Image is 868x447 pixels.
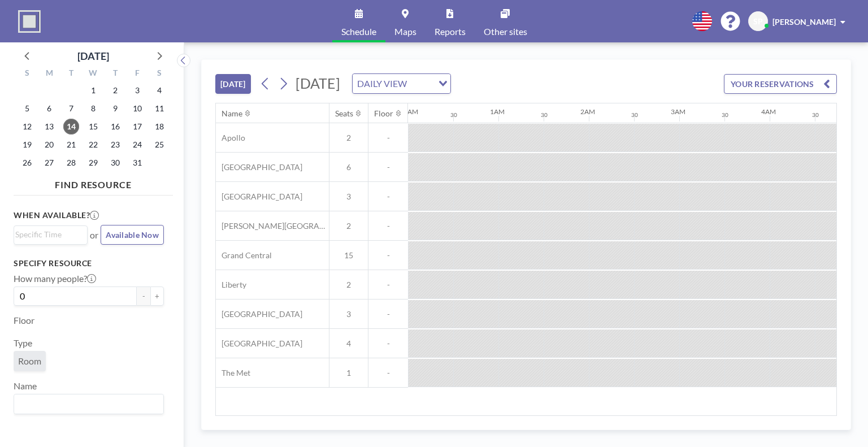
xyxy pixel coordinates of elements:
span: Saturday, October 25, 2025 [151,137,167,153]
span: 2 [329,280,368,290]
div: 30 [541,111,548,119]
span: 1 [329,368,368,378]
span: Saturday, October 4, 2025 [151,83,167,98]
span: Wednesday, October 8, 2025 [85,101,101,116]
button: YOUR RESERVATIONS [724,74,837,94]
span: [GEOGRAPHIC_DATA] [216,192,302,202]
input: Search for option [15,228,81,241]
button: - [137,287,150,306]
span: Maps [394,27,416,36]
span: - [368,309,408,319]
span: [GEOGRAPHIC_DATA] [216,338,302,349]
h3: Specify resource [14,258,164,268]
img: organization-logo [18,10,41,33]
span: SP [753,16,763,27]
span: - [368,192,408,202]
span: Other sites [484,27,527,36]
span: Saturday, October 18, 2025 [151,119,167,134]
label: Floor [14,315,34,326]
div: 4AM [761,107,776,116]
span: Friday, October 10, 2025 [129,101,145,116]
label: Name [14,380,37,392]
span: Wednesday, October 15, 2025 [85,119,101,134]
div: Seats [335,109,353,119]
div: Search for option [14,226,87,243]
span: Monday, October 20, 2025 [41,137,57,153]
span: Sunday, October 19, 2025 [19,137,35,153]
span: - [368,221,408,231]
span: Sunday, October 12, 2025 [19,119,35,134]
span: or [90,229,98,241]
span: Schedule [341,27,376,36]
span: Thursday, October 16, 2025 [107,119,123,134]
span: Sunday, October 26, 2025 [19,155,35,171]
span: Wednesday, October 22, 2025 [85,137,101,153]
span: - [368,133,408,143]
span: Tuesday, October 14, 2025 [63,119,79,134]
span: Reports [435,27,466,36]
span: - [368,250,408,261]
div: [DATE] [77,48,109,64]
div: 30 [450,111,457,119]
span: Friday, October 17, 2025 [129,119,145,134]
span: Tuesday, October 28, 2025 [63,155,79,171]
span: Thursday, October 9, 2025 [107,101,123,116]
span: Thursday, October 2, 2025 [107,83,123,98]
div: 30 [631,111,638,119]
div: Search for option [353,74,450,93]
span: Monday, October 6, 2025 [41,101,57,116]
span: Tuesday, October 7, 2025 [63,101,79,116]
div: 3AM [671,107,685,116]
div: 1AM [490,107,505,116]
span: Sunday, October 5, 2025 [19,101,35,116]
span: [PERSON_NAME] [772,17,836,27]
span: Wednesday, October 29, 2025 [85,155,101,171]
div: 30 [722,111,728,119]
span: - [368,162,408,172]
span: Available Now [106,230,159,240]
div: T [104,67,126,81]
span: The Met [216,368,250,378]
div: Name [222,109,242,119]
span: - [368,368,408,378]
div: T [60,67,83,81]
span: Wednesday, October 1, 2025 [85,83,101,98]
span: DAILY VIEW [355,76,409,91]
h4: FIND RESOURCE [14,175,173,190]
span: Apollo [216,133,245,143]
span: Monday, October 13, 2025 [41,119,57,134]
div: 12AM [400,107,418,116]
div: W [83,67,105,81]
span: Thursday, October 30, 2025 [107,155,123,171]
span: Friday, October 31, 2025 [129,155,145,171]
span: Thursday, October 23, 2025 [107,137,123,153]
span: [GEOGRAPHIC_DATA] [216,309,302,319]
div: M [38,67,60,81]
div: Search for option [14,394,163,414]
button: Available Now [101,225,164,245]
input: Search for option [15,397,157,411]
div: S [148,67,170,81]
div: F [126,67,148,81]
span: Saturday, October 11, 2025 [151,101,167,116]
input: Search for option [410,76,432,91]
div: S [16,67,38,81]
span: - [368,280,408,290]
span: 4 [329,338,368,349]
span: 3 [329,309,368,319]
span: Friday, October 24, 2025 [129,137,145,153]
div: Floor [374,109,393,119]
span: 2 [329,133,368,143]
span: [GEOGRAPHIC_DATA] [216,162,302,172]
span: Tuesday, October 21, 2025 [63,137,79,153]
div: 2AM [580,107,595,116]
span: 6 [329,162,368,172]
div: 30 [812,111,819,119]
span: Liberty [216,280,246,290]
span: 2 [329,221,368,231]
span: 15 [329,250,368,261]
label: Type [14,337,32,349]
span: [PERSON_NAME][GEOGRAPHIC_DATA] [216,221,329,231]
span: Grand Central [216,250,272,261]
button: [DATE] [215,74,251,94]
